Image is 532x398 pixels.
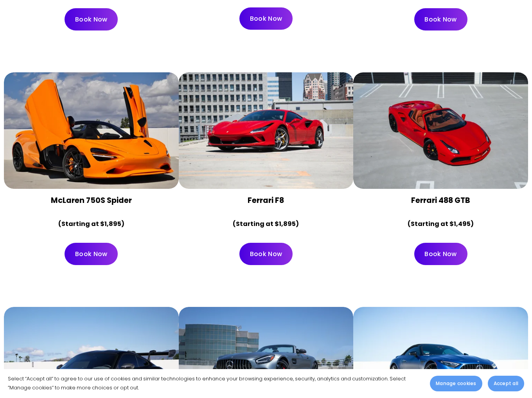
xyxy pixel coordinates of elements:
[436,380,476,387] span: Manage cookies
[248,195,284,206] strong: Ferrari F8
[414,8,467,30] a: Book Now
[239,7,293,30] a: Book Now
[494,380,518,387] span: Accept all
[414,243,467,265] a: Book Now
[239,243,293,265] a: Book Now
[233,219,299,228] strong: (Starting at $1,895)
[51,195,132,206] strong: McLaren 750S Spider
[430,376,482,391] button: Manage cookies
[8,375,422,393] p: Select “Accept all” to agree to our use of cookies and similar technologies to enhance your brows...
[58,219,124,228] strong: (Starting at $1,895)
[408,219,474,228] strong: (Starting at $1,495)
[411,195,470,206] strong: Ferrari 488 GTB
[65,8,118,30] a: Book Now
[65,243,118,265] a: Book Now
[488,376,524,391] button: Accept all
